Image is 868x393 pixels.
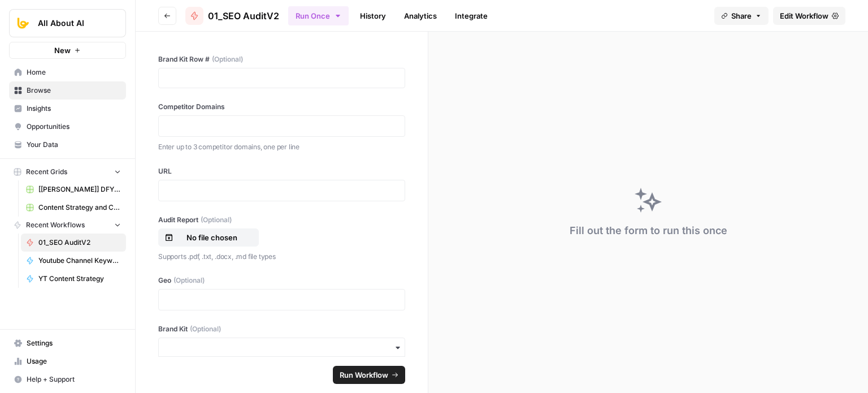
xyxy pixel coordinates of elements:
[353,7,393,25] a: History
[38,274,121,284] span: YT Content Strategy
[13,13,33,33] img: All About AI Logo
[731,10,752,21] span: Share
[38,184,121,195] span: [[PERSON_NAME]] DFY POC👨‍🦲
[158,54,405,64] label: Brand Kit Row #
[27,67,121,77] span: Home
[9,63,126,81] a: Home
[714,7,769,25] button: Share
[9,352,126,370] a: Usage
[21,252,126,270] a: Youtube Channel Keyword Research
[185,7,279,25] a: 01_SEO AuditV2
[173,275,205,286] span: (Optional)
[26,167,67,177] span: Recent Grids
[9,100,126,118] a: Insights
[27,122,121,132] span: Opportunities
[773,7,845,25] a: Edit Workflow
[158,324,405,334] label: Brand Kit
[201,215,232,225] span: (Optional)
[38,256,121,266] span: Youtube Channel Keyword Research
[780,10,828,21] span: Edit Workflow
[27,356,121,366] span: Usage
[158,166,405,176] label: URL
[9,217,126,234] button: Recent Workflows
[38,237,121,248] span: 01_SEO AuditV2
[27,85,121,96] span: Browse
[9,163,126,180] button: Recent Grids
[340,369,388,381] span: Run Workflow
[333,366,405,384] button: Run Workflow
[158,251,405,262] p: Supports .pdf, .txt, .docx, .md file types
[21,180,126,198] a: [[PERSON_NAME]] DFY POC👨‍🦲
[38,18,106,29] span: All About AI
[158,228,259,247] button: No file chosen
[9,136,126,154] a: Your Data
[288,6,349,25] button: Run Once
[9,9,126,37] button: Workspace: All About AI
[9,42,126,59] button: New
[21,270,126,288] a: YT Content Strategy
[27,140,121,150] span: Your Data
[27,338,121,348] span: Settings
[27,374,121,385] span: Help + Support
[38,202,121,213] span: Content Strategy and Content Calendar
[570,223,727,239] div: Fill out the form to run this once
[158,275,405,286] label: Geo
[190,324,221,334] span: (Optional)
[448,7,494,25] a: Integrate
[9,81,126,100] a: Browse
[397,7,444,25] a: Analytics
[158,102,405,112] label: Competitor Domains
[21,198,126,217] a: Content Strategy and Content Calendar
[54,45,71,56] span: New
[26,220,85,230] span: Recent Workflows
[158,141,405,153] p: Enter up to 3 competitor domains, one per line
[9,334,126,352] a: Settings
[21,234,126,252] a: 01_SEO AuditV2
[9,118,126,136] a: Opportunities
[9,370,126,388] button: Help + Support
[158,215,405,225] label: Audit Report
[27,103,121,114] span: Insights
[176,232,248,243] p: No file chosen
[208,9,279,23] span: 01_SEO AuditV2
[212,54,243,64] span: (Optional)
